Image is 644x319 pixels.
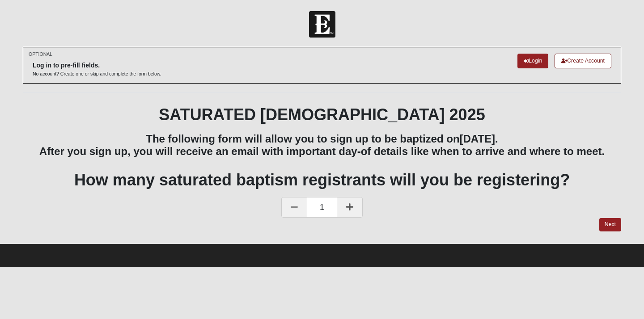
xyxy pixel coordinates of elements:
[33,62,161,69] h6: Log in to pre-fill fields.
[23,170,621,189] h1: How many saturated baptism registrants will you be registering?
[23,133,621,159] h3: The following form will allow you to sign up to be baptized on After you sign up, you will receiv...
[33,71,161,77] p: No account? Create one or skip and complete the form below.
[309,11,335,38] img: Church of Eleven22 Logo
[555,54,611,68] a: Create Account
[307,197,337,218] span: 1
[599,218,621,231] a: Next
[29,51,52,58] small: OPTIONAL
[23,105,621,124] h1: SATURATED [DEMOGRAPHIC_DATA] 2025
[460,133,498,145] b: [DATE].
[517,54,548,68] a: Login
